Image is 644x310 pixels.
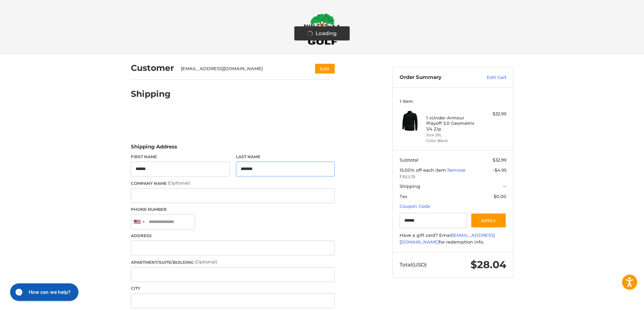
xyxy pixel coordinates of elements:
[400,213,468,228] input: Gift Certificate or Coupon Code
[168,180,190,186] small: (Optional)
[7,281,80,303] iframe: Gorgias live chat messenger
[236,154,335,160] label: Last Name
[471,213,506,228] button: Apply
[472,74,506,81] a: Edit Cart
[480,111,506,117] div: $32.99
[315,64,335,74] button: Edit
[493,167,506,173] span: -$4.95
[400,194,407,199] span: Tax
[131,206,335,213] label: Phone Number
[447,167,466,173] a: Remove
[426,132,478,138] li: Size 2XL
[131,143,177,154] legend: Shipping Address
[131,63,174,73] h2: Customer
[400,157,419,163] span: Subtotal
[400,98,506,104] h3: 1 Item
[316,30,337,37] span: Loading
[400,232,506,245] div: Have a gift card? Email for redemption info.
[400,74,472,81] h3: Order Summary
[131,154,230,160] label: First Name
[426,138,478,144] li: Color Black
[181,65,302,72] div: [EMAIL_ADDRESS][DOMAIN_NAME]
[131,259,335,265] label: Apartment/Suite/Building
[400,203,430,209] a: Coupon Code
[400,184,420,189] span: Shipping
[131,233,335,239] label: Address
[400,232,495,245] a: [EMAIL_ADDRESS][DOMAIN_NAME]
[426,115,478,132] h4: 1 x Under Armour Playoff 3.0 Geometrix 1/4 Zip
[400,167,447,173] span: 15.00% off each item
[400,173,506,180] span: FALL15
[131,180,335,187] label: Company Name
[494,194,506,199] span: $0.00
[131,89,171,99] h2: Shipping
[131,285,335,291] label: City
[131,215,147,229] div: United States: +1
[400,261,427,268] span: Total (USD)
[471,258,506,271] span: $28.04
[503,184,506,189] span: --
[195,259,217,264] small: (Optional)
[493,157,506,163] span: $32.99
[304,13,341,45] img: Maple Hill Golf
